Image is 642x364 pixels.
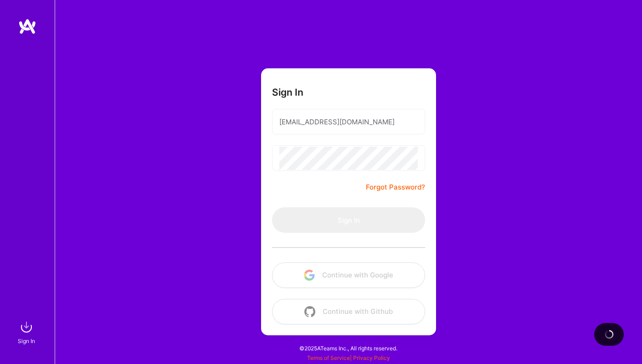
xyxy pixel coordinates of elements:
[603,328,615,340] img: loading
[19,318,36,346] a: sign inSign In
[272,207,425,233] button: Sign In
[279,110,418,133] input: Email...
[55,337,642,359] div: © 2025 ATeams Inc., All rights reserved.
[304,270,315,281] img: icon
[366,182,425,193] a: Forgot Password?
[17,318,36,336] img: sign in
[272,262,425,288] button: Continue with Google
[272,87,303,98] h3: Sign In
[307,354,350,361] a: Terms of Service
[18,336,35,346] div: Sign In
[18,18,36,35] img: logo
[304,306,315,317] img: icon
[307,354,390,361] span: |
[272,299,425,324] button: Continue with Github
[353,354,390,361] a: Privacy Policy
